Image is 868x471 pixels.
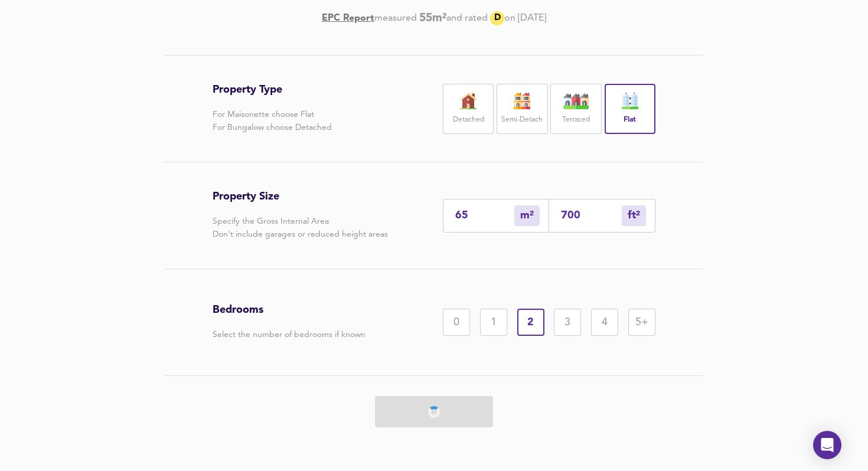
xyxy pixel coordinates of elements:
p: Specify the Gross Internal Area Don't include garages or reduced height areas [213,215,388,241]
div: 5+ [628,309,655,336]
div: [DATE] [322,11,546,25]
img: house-icon [507,93,537,109]
div: measured [374,12,417,25]
img: flat-icon [615,93,645,109]
div: 0 [443,309,470,336]
div: Detached [443,84,494,134]
img: house-icon [453,93,483,109]
div: 2 [517,309,544,336]
h3: Property Size [213,190,388,203]
div: m² [514,205,540,226]
p: For Maisonette choose Flat For Bungalow choose Detached [213,108,332,134]
input: Sqft [561,210,622,222]
div: Open Intercom Messenger [813,431,841,459]
div: Terraced [550,84,601,134]
h3: Bedrooms [213,303,366,316]
p: Select the number of bedrooms if known [213,328,366,341]
b: 55 m² [419,12,446,25]
div: D [490,11,504,25]
label: Semi-Detach [501,113,543,127]
div: 4 [591,309,618,336]
input: Enter sqm [455,210,514,222]
img: house-icon [562,93,591,109]
label: Flat [624,113,636,127]
label: Detached [453,113,484,127]
div: Semi-Detach [497,84,547,134]
div: Flat [605,84,655,134]
div: 3 [554,309,581,336]
a: EPC Report [322,12,374,25]
label: Terraced [562,113,590,127]
div: m² [622,205,646,226]
div: on [504,12,515,25]
h3: Property Type [213,83,332,96]
div: and rated [446,12,488,25]
div: 1 [480,309,507,336]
